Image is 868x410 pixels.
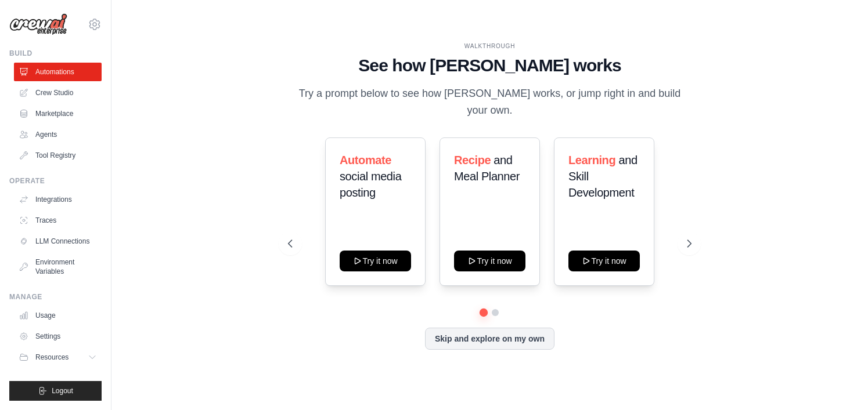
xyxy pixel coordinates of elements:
span: Automate [340,154,391,166]
span: Logout [52,386,73,396]
a: Agents [14,125,102,144]
button: Try it now [340,251,411,271]
div: Build [9,49,102,58]
a: Tool Registry [14,146,102,165]
button: Logout [9,381,102,401]
img: Logo [9,13,67,35]
h1: See how [PERSON_NAME] works [288,55,691,76]
span: Resources [35,353,69,362]
a: Automations [14,63,102,81]
a: LLM Connections [14,232,102,251]
button: Skip and explore on my own [425,328,554,350]
a: Environment Variables [14,253,102,281]
button: Resources [14,348,102,367]
button: Try it now [568,251,640,271]
a: Traces [14,211,102,230]
span: Recipe [454,154,491,166]
span: and Skill Development [568,154,638,199]
button: Try it now [454,251,525,271]
a: Settings [14,327,102,346]
p: Try a prompt below to see how [PERSON_NAME] works, or jump right in and build your own. [294,85,685,119]
a: Crew Studio [14,84,102,102]
span: social media posting [340,170,401,199]
a: Integrations [14,190,102,209]
a: Marketplace [14,104,102,123]
div: Operate [9,176,102,186]
span: Learning [568,154,615,166]
a: Usage [14,306,102,325]
div: WALKTHROUGH [288,42,691,50]
div: Manage [9,292,102,302]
